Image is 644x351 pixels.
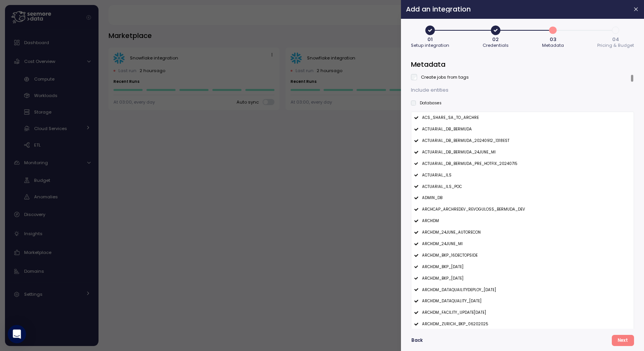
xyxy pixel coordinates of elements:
[609,24,622,37] span: 4
[422,276,463,281] p: ARCHDM_BKP_[DATE]
[411,59,634,69] h3: Metadata
[427,37,433,42] span: 01
[422,230,481,235] p: ARCHDM_24JUNE_AUTORECON
[597,43,634,48] span: Pricing & Budget
[542,43,564,48] span: Metadata
[422,195,442,201] p: ADMIN_DB
[422,150,496,155] p: ACTUARIAL_DB_BERMUDA_24JUNE_MI
[411,335,423,346] span: Back
[422,287,496,293] p: ARCHDM_DATAQUAILITYDEPLOY_[DATE]
[422,321,488,327] p: ARCHDM_ZURICH_BKP_06202025
[422,184,462,190] p: ACTUARIAL_ILS_POC
[411,43,449,48] span: Setup integration
[416,101,442,105] label: Databases
[612,37,619,42] span: 04
[422,241,463,247] p: ARCHDM_24JUNE_MI
[483,43,509,48] span: Credentials
[8,325,26,343] div: Open Intercom Messenger
[422,138,509,143] p: ACTUARIAL_DB_BERMUDA_20240912_1318EST
[422,115,479,120] p: ACS_SHARE_SA_TO_ARCHRE
[422,127,472,132] p: ACTUARIAL_DB_BERMUDA
[422,264,463,270] p: ARCHDM_BKP_[DATE]
[422,253,478,258] p: ARCHDM_BKP_16DECTOPSIDE
[612,335,634,346] button: Next
[422,298,481,304] p: ARCHDM_DATAQUALITY_[DATE]
[422,218,439,224] p: ARCHDM
[483,24,509,49] button: 02Credentials
[406,6,627,13] h2: Add an integration
[597,24,634,49] button: 404Pricing & Budget
[411,86,634,94] p: Include entities
[422,207,525,212] p: ARCHCAP_ARCHREDEV_REVOGULOSS_BERMUDA_DEV
[493,37,499,42] span: 02
[547,24,560,37] span: 3
[422,173,452,178] p: ACTUARIAL_ILS
[411,335,423,346] button: Back
[422,310,486,315] p: ARCHDM_FACILITY_UPDATE[DATE]
[411,24,449,49] button: 01Setup integration
[542,24,564,49] button: 303Metadata
[618,335,628,346] span: Next
[422,161,517,166] p: ACTUARIAL_DB_BERMUDA_PRE_HOTFIX_20240715
[417,74,469,80] label: Create jobs from tags
[550,37,556,42] span: 03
